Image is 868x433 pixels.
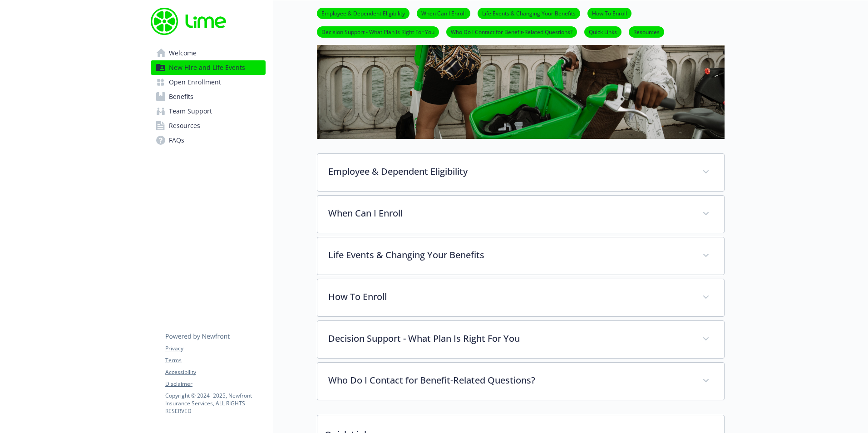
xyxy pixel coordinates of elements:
a: Quick Links [584,27,621,36]
span: Team Support [169,104,212,118]
a: When Can I Enroll [417,9,470,17]
span: Welcome [169,46,197,60]
div: Decision Support - What Plan Is Right For You [317,321,724,358]
p: Employee & Dependent Eligibility [328,165,691,178]
div: When Can I Enroll [317,196,724,233]
a: FAQs [151,133,266,148]
p: Who Do I Contact for Benefit-Related Questions? [328,374,691,387]
span: FAQs [169,133,184,148]
span: Benefits [169,89,193,104]
p: Life Events & Changing Your Benefits [328,248,691,262]
span: Open Enrollment [169,75,221,89]
a: How To Enroll [587,9,631,17]
div: Who Do I Contact for Benefit-Related Questions? [317,363,724,400]
a: Resources [151,118,266,133]
div: Life Events & Changing Your Benefits [317,237,724,275]
a: Decision Support - What Plan Is Right For You [317,27,439,36]
a: Accessibility [165,368,265,376]
a: Employee & Dependent Eligibility [317,9,409,17]
a: Who Do I Contact for Benefit-Related Questions? [446,27,577,36]
a: Team Support [151,104,266,118]
a: Benefits [151,89,266,104]
div: Employee & Dependent Eligibility [317,154,724,191]
a: Privacy [165,344,265,353]
div: How To Enroll [317,279,724,316]
span: Resources [169,118,200,133]
a: Welcome [151,46,266,60]
p: Copyright © 2024 - 2025 , Newfront Insurance Services, ALL RIGHTS RESERVED [165,392,265,415]
a: Resources [629,27,664,36]
p: Decision Support - What Plan Is Right For You [328,332,691,345]
p: When Can I Enroll [328,207,691,220]
a: Disclaimer [165,380,265,388]
a: Open Enrollment [151,75,266,89]
a: Terms [165,356,265,364]
span: New Hire and Life Events [169,60,245,75]
p: How To Enroll [328,290,691,304]
a: Life Events & Changing Your Benefits [478,9,580,17]
a: New Hire and Life Events [151,60,266,75]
